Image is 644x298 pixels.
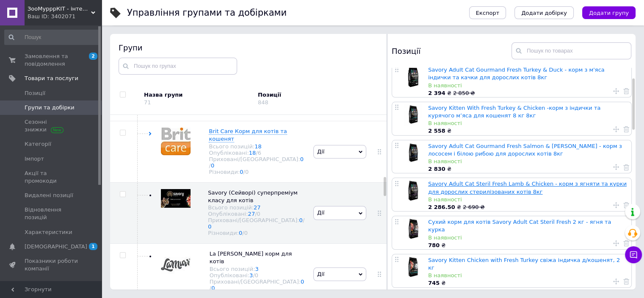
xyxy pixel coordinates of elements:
[428,105,600,119] a: Savory Kitten With Fresh Turkey & Chicken -корм з індички та курячого м’яса для кошенят 8 кг 8кг
[25,192,73,199] span: Видалені позиції
[453,90,475,96] span: 2 850 ₴
[428,128,445,134] b: 2 558
[245,169,249,175] div: 0
[428,280,439,286] b: 745
[428,257,620,271] a: Savory Kitten Chicken with Fresh Turkey свіжа індичка д/кошенят, 2 кг
[463,204,484,210] span: 2 690 ₴
[428,196,627,203] div: В наявності
[511,42,631,59] input: Пошук по товарах
[127,8,287,18] h1: Управління групами та добірками
[623,201,629,209] a: Видалити товар
[239,230,242,236] a: 0
[25,118,78,134] span: Сезонні знижки
[582,6,636,19] button: Додати групу
[428,219,611,233] a: Сухий корм для котів Savory Adult Cat Steril Fresh 2 кг - ягня та курка
[428,143,622,157] a: Savory Adult Cat Gourmand Fresh Salmon & [PERSON_NAME] - корм з лососем і білою рибою для доросли...
[428,166,445,172] b: 2 830
[25,140,51,148] span: Категорії
[300,156,304,162] a: 0
[428,234,627,242] div: В наявності
[28,13,102,20] div: Ваш ID: 3402071
[28,5,91,13] span: ЗооМурррКІТ - інтернет зоомагазин
[244,230,248,236] div: 0
[209,162,214,169] span: /
[209,150,305,156] div: Опубліковані:
[428,82,627,89] div: В наявності
[428,204,455,210] b: 2 286.50
[144,91,252,99] div: Назва групи
[428,127,627,135] div: ₴
[25,279,78,295] span: Панель управління
[210,285,215,291] span: /
[521,10,567,16] span: Додати добірку
[299,217,303,223] a: 0
[258,99,268,106] div: 848
[428,279,627,287] div: ₴
[161,128,191,155] img: Brit Care Корм для котів та кошенят
[211,285,215,291] a: 0
[514,6,574,19] button: Додати добірку
[317,148,324,155] span: Дії
[208,230,305,236] div: Різновиди:
[25,228,72,236] span: Характеристики
[476,10,500,16] span: Експорт
[428,181,627,195] a: Savory Adult Cat Steril Fresh Lamb & Chicken - корм з ягняти та курки для дорослих стерилізованих...
[317,271,324,277] span: Дії
[255,211,260,217] span: /
[242,230,248,236] span: /
[25,257,78,273] span: Показники роботи компанії
[428,165,627,173] div: ₴
[208,217,305,230] div: Приховані/[GEOGRAPHIC_DATA]:
[208,211,305,217] div: Опубліковані:
[89,53,97,60] span: 2
[25,104,75,111] span: Групи та добірки
[258,150,261,156] div: 6
[623,125,629,133] a: Видалити товар
[623,240,629,247] a: Видалити товар
[89,243,97,250] span: 1
[210,251,292,265] span: La [PERSON_NAME] корм для котів
[209,156,305,169] div: Приховані/[GEOGRAPHIC_DATA]:
[257,211,260,217] div: 0
[623,87,629,95] a: Видалити товар
[208,217,304,230] span: /
[625,246,642,263] button: Чат з покупцем
[243,169,249,175] span: /
[25,243,87,251] span: [DEMOGRAPHIC_DATA]
[428,242,439,248] b: 780
[255,266,258,272] a: 3
[208,223,211,230] a: 0
[144,99,151,106] div: 71
[428,204,463,210] span: ₴
[255,272,258,279] div: 0
[209,143,305,150] div: Всього позицій:
[317,209,324,216] span: Дії
[301,279,304,285] a: 0
[161,250,191,280] img: La Murr корм для котів
[258,91,330,99] div: Позиції
[4,30,100,45] input: Пошук
[209,169,305,175] div: Різновиди:
[119,42,379,53] div: Групи
[392,42,511,59] div: Позиції
[428,272,627,279] div: В наявності
[469,6,506,19] button: Експорт
[249,272,253,279] a: 3
[256,150,261,156] span: /
[25,89,45,97] span: Позиції
[208,204,305,211] div: Всього позицій:
[240,169,243,175] a: 0
[254,143,262,150] a: 18
[119,58,237,75] input: Пошук по групах
[25,75,78,82] span: Товари та послуги
[428,158,627,165] div: В наявності
[253,272,258,279] span: /
[249,150,256,156] a: 18
[209,128,287,142] span: Brit Care Корм для котів та кошенят
[210,266,305,272] div: Всього позицій:
[161,189,191,208] img: Savory (Сейворі) суперпреміум класу для котів
[25,155,44,163] span: Імпорт
[254,204,261,211] a: 27
[210,272,305,279] div: Опубліковані:
[623,277,629,285] a: Видалити товар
